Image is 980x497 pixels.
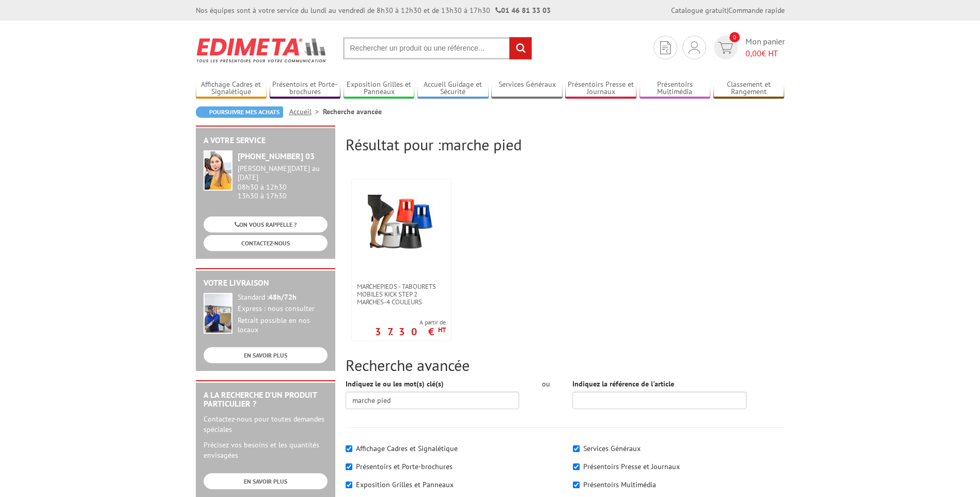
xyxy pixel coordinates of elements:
input: Rechercher un produit ou une référence... [343,37,532,59]
label: Indiquez la référence de l'article [572,379,674,389]
label: Exposition Grilles et Panneaux [356,480,454,489]
img: widget-service.jpg [204,150,232,191]
label: Présentoirs et Porte-brochures [356,462,453,471]
span: Mon panier [745,36,785,59]
span: marche pied [441,134,522,154]
a: devis rapide 0 Mon panier 0,00€ HT [711,36,785,59]
div: ou [535,379,557,389]
span: A partir de [375,318,446,327]
span: Marchepieds - Tabourets mobiles Kick Step 2 marches-4 couleurs [357,283,446,306]
a: Présentoirs Multimédia [640,80,711,97]
div: Standard : [238,293,328,302]
input: Présentoirs Multimédia [573,482,580,488]
img: widget-livraison.jpg [204,293,232,334]
img: Edimeta [196,31,328,69]
a: Poursuivre mes achats [196,106,283,118]
input: Exposition Grilles et Panneaux [346,482,352,488]
div: Express : nous consulter [238,304,328,314]
a: Présentoirs Presse et Journaux [565,80,636,97]
a: ON VOUS RAPPELLE ? [204,216,328,232]
li: Recherche avancée [323,106,382,117]
h2: Résultat pour : [346,136,785,153]
a: Catalogue gratuit [671,6,727,15]
h2: A la recherche d'un produit particulier ? [204,391,328,409]
div: 08h30 à 12h30 13h30 à 17h30 [238,164,328,200]
span: 0 [729,32,740,42]
p: Contactez-nous pour toutes demandes spéciales [204,414,328,434]
input: Services Généraux [573,445,580,452]
span: 0,00 [745,48,761,58]
strong: 01 46 81 33 03 [495,6,551,15]
a: EN SAVOIR PLUS [204,347,328,363]
h2: A votre service [204,136,328,145]
a: CONTACTEZ-NOUS [204,235,328,251]
a: Marchepieds - Tabourets mobiles Kick Step 2 marches-4 couleurs [352,283,451,306]
div: | [671,5,785,15]
img: devis rapide [718,42,733,54]
a: Accueil [289,107,323,116]
a: Commande rapide [728,6,785,15]
a: Affichage Cadres et Signalétique [196,80,267,97]
img: devis rapide [660,41,671,54]
div: Nos équipes sont à votre service du lundi au vendredi de 8h30 à 12h30 et de 13h30 à 17h30 [196,5,551,15]
input: Affichage Cadres et Signalétique [346,445,352,452]
p: Précisez vos besoins et les quantités envisagées [204,440,328,460]
a: Présentoirs et Porte-brochures [270,80,341,97]
a: EN SAVOIR PLUS [204,473,328,489]
label: Affichage Cadres et Signalétique [356,444,458,453]
a: Exposition Grilles et Panneaux [344,80,415,97]
label: Présentoirs Multimédia [583,480,656,489]
div: Retrait possible en nos locaux [238,316,328,335]
a: Services Généraux [491,80,563,97]
div: [PERSON_NAME][DATE] au [DATE] [238,164,328,182]
input: Présentoirs Presse et Journaux [573,463,580,470]
span: € HT [745,48,785,59]
img: Marchepieds - Tabourets mobiles Kick Step 2 marches-4 couleurs [368,195,435,251]
strong: [PHONE_NUMBER] 03 [238,151,315,161]
p: 37.30 € [375,329,446,335]
h2: Recherche avancée [346,356,785,374]
a: Classement et Rangement [713,80,785,97]
a: Accueil Guidage et Sécurité [417,80,489,97]
input: Présentoirs et Porte-brochures [346,463,352,470]
label: Présentoirs Presse et Journaux [583,462,680,471]
sup: HT [438,325,446,334]
label: Services Généraux [583,444,641,453]
h2: Votre livraison [204,278,328,288]
strong: 48h/72h [269,292,297,302]
img: devis rapide [689,41,700,54]
input: rechercher [509,37,532,59]
label: Indiquez le ou les mot(s) clé(s) [346,379,444,389]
